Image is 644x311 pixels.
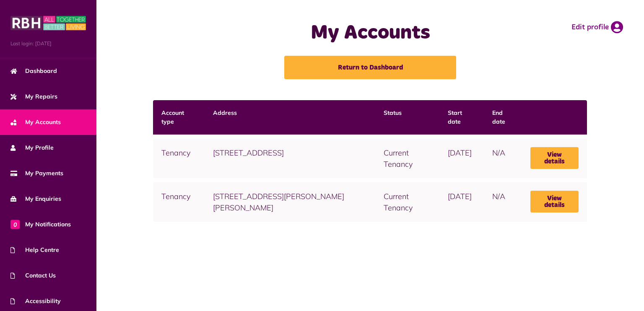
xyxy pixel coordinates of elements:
[10,67,57,75] span: Dashboard
[571,21,623,34] a: Edit profile
[153,100,204,135] th: Account type
[10,220,20,229] span: 0
[205,139,375,178] td: [STREET_ADDRESS]
[375,100,440,135] th: Status
[375,182,440,222] td: Current Tenancy
[439,139,483,178] td: [DATE]
[439,182,483,222] td: [DATE]
[10,15,86,31] img: MyRBH
[10,169,63,178] span: My Payments
[10,143,54,152] span: My Profile
[205,182,375,222] td: [STREET_ADDRESS][PERSON_NAME][PERSON_NAME]
[153,182,204,222] td: Tenancy
[530,191,579,213] a: View details
[10,297,61,306] span: Accessibility
[439,100,483,135] th: Start date
[10,246,59,254] span: Help Centre
[484,139,522,178] td: N/A
[484,100,522,135] th: End date
[153,139,204,178] td: Tenancy
[10,220,71,229] span: My Notifications
[284,56,456,79] a: Return to Dashboard
[530,147,579,169] a: View details
[10,118,61,127] span: My Accounts
[10,92,57,101] span: My Repairs
[242,21,499,45] h1: My Accounts
[484,182,522,222] td: N/A
[205,100,375,135] th: Address
[10,271,56,280] span: Contact Us
[10,40,86,47] span: Last login: [DATE]
[10,194,61,203] span: My Enquiries
[375,139,440,178] td: Current Tenancy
